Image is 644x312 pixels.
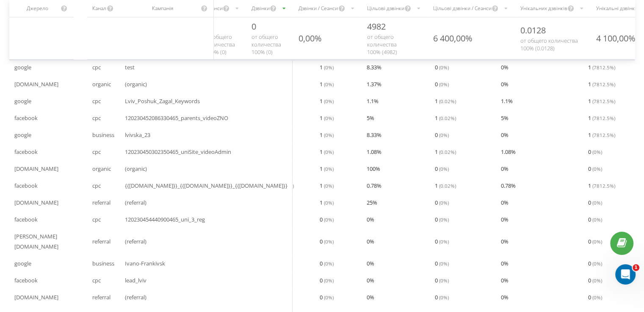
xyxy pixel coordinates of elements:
[439,165,449,172] span: ( 0 %)
[439,64,449,71] span: ( 0 %)
[320,197,334,208] span: 1
[324,182,334,189] span: ( 0 %)
[92,258,114,268] span: business
[433,33,473,44] div: 6 400,00%
[367,113,374,123] span: 5 %
[92,147,101,157] span: cpc
[592,182,615,189] span: ( 7812.5 %)
[501,164,509,174] span: 0 %
[439,260,449,267] span: ( 0 %)
[501,79,509,89] span: 0 %
[439,294,449,301] span: ( 0 %)
[125,164,147,174] span: (organic)
[125,62,135,72] span: test
[367,147,381,157] span: 1.08 %
[299,33,322,44] div: 0,00%
[633,264,639,271] span: 1
[252,5,270,12] div: Дзвінки
[320,62,334,72] span: 1
[14,292,58,302] span: [DOMAIN_NAME]
[92,292,111,302] span: referral
[125,79,147,89] span: (organic)
[367,79,381,89] span: 1.37 %
[501,197,509,208] span: 0 %
[588,236,602,246] span: 0
[320,258,334,268] span: 0
[205,33,235,56] span: от общего количества 100% ( 0 )
[92,164,111,174] span: organic
[92,62,101,72] span: cpc
[520,25,546,36] span: 0.0128
[592,165,602,172] span: ( 0 %)
[588,79,615,89] span: 1
[501,292,509,302] span: 0 %
[592,131,615,138] span: ( 7812.5 %)
[324,294,334,301] span: ( 0 %)
[324,64,334,71] span: ( 0 %)
[592,260,602,267] span: ( 0 %)
[14,197,58,208] span: [DOMAIN_NAME]
[324,98,334,104] span: ( 0 %)
[501,275,509,285] span: 0 %
[501,258,509,268] span: 0 %
[435,130,449,140] span: 0
[592,115,615,121] span: ( 7812.5 %)
[367,5,404,12] div: Цільові дзвінки
[92,96,101,106] span: cpc
[435,275,449,285] span: 0
[125,292,146,302] span: (referral)
[14,5,60,12] div: Джерело
[439,115,456,121] span: ( 0.02 %)
[299,5,338,12] div: Дзвінки / Сеанси
[592,294,602,301] span: ( 0 %)
[14,214,38,224] span: facebook
[367,236,374,246] span: 0 %
[320,236,334,246] span: 0
[592,148,602,155] span: ( 0 %)
[439,277,449,284] span: ( 0 %)
[125,130,150,140] span: lvivska_23
[14,275,38,285] span: facebook
[588,62,615,72] span: 1
[501,147,516,157] span: 1.08 %
[588,147,602,157] span: 0
[588,258,602,268] span: 0
[324,81,334,88] span: ( 0 %)
[324,199,334,206] span: ( 0 %)
[439,199,449,206] span: ( 0 %)
[592,238,602,245] span: ( 0 %)
[433,5,492,12] div: Цільові дзвінки / Сеанси
[92,79,111,89] span: organic
[125,147,231,157] span: 120230450302350465_uniSite_videoAdmin
[588,214,602,224] span: 0
[439,182,456,189] span: ( 0.02 %)
[14,113,38,123] span: facebook
[367,96,379,106] span: 1.1 %
[320,79,334,89] span: 1
[125,96,200,106] span: Lviv_Poshuk_Zagal_Keywords
[324,277,334,284] span: ( 0 %)
[592,216,602,223] span: ( 0 %)
[125,197,146,208] span: (referral)
[439,148,456,155] span: ( 0.02 %)
[125,236,146,246] span: (referral)
[320,113,334,123] span: 1
[205,5,223,12] div: Сеанси
[592,81,615,88] span: ( 7812.5 %)
[320,292,334,302] span: 0
[592,277,602,284] span: ( 0 %)
[367,164,380,174] span: 100 %
[320,164,334,174] span: 1
[435,181,456,191] span: 1
[324,238,334,245] span: ( 0 %)
[367,258,374,268] span: 0 %
[435,236,449,246] span: 0
[435,79,449,89] span: 0
[588,197,602,208] span: 0
[320,147,334,157] span: 1
[588,275,602,285] span: 0
[92,197,111,208] span: referral
[92,214,101,224] span: cpc
[588,130,615,140] span: 1
[435,214,449,224] span: 0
